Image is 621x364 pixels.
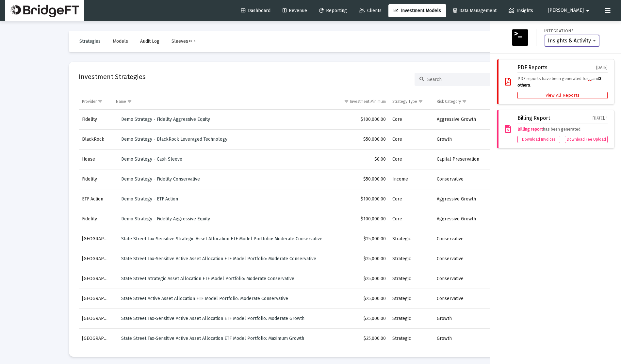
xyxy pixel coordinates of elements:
span: Revenue [283,8,307,13]
a: Data Management [448,4,502,17]
span: Dashboard [241,8,270,13]
button: [PERSON_NAME] [540,4,599,17]
span: Data Management [453,8,497,13]
a: Dashboard [236,4,276,17]
a: Investment Models [388,4,446,17]
a: Revenue [277,4,312,17]
span: Investment Models [394,8,441,13]
span: Insights [509,8,533,13]
span: Clients [359,8,382,13]
a: Insights [503,4,538,17]
span: [PERSON_NAME] [548,8,584,13]
a: Reporting [314,4,352,17]
span: Reporting [319,8,347,13]
mat-icon: arrow_drop_down [584,4,592,17]
img: Dashboard [10,4,79,17]
a: Clients [354,4,387,17]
